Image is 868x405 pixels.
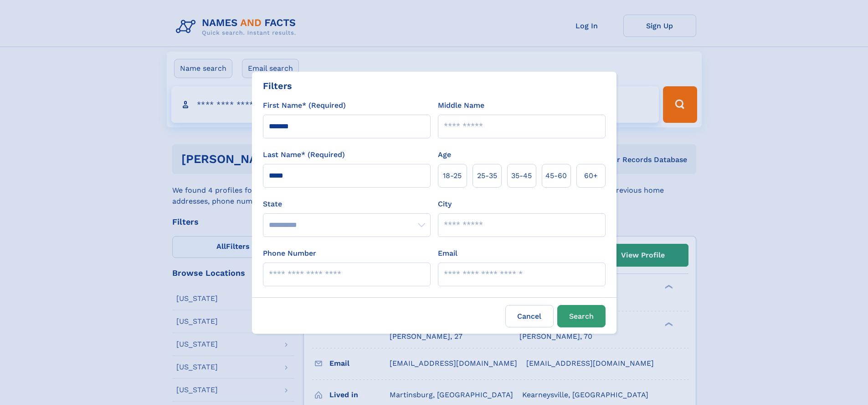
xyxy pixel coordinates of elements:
span: 45‑60 [545,170,567,181]
label: First Name* (Required) [263,100,346,111]
label: Middle Name [438,100,484,111]
label: State [263,199,431,210]
label: Phone Number [263,248,316,259]
div: Filters [263,79,292,93]
span: 60+ [584,170,598,181]
span: 35‑45 [511,170,532,181]
label: Email [438,248,457,259]
label: Age [438,149,451,160]
label: Last Name* (Required) [263,149,345,160]
span: 25‑35 [477,170,497,181]
label: City [438,199,452,210]
label: Cancel [505,305,554,327]
span: 18‑25 [443,170,462,181]
button: Search [557,305,606,327]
